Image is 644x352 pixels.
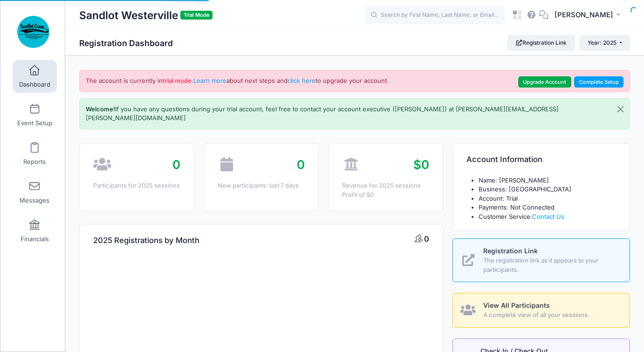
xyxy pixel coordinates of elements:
[424,234,429,244] span: 0
[218,181,305,190] div: New participants: last 7 days
[79,5,212,26] h1: Sandlot Westerville
[518,76,571,88] a: Upgrade Account
[532,213,564,220] a: Contact Us
[479,176,616,185] li: Name: [PERSON_NAME]
[452,238,630,282] a: Registration Link The registration link as it appears to your participants.
[79,70,630,92] div: The account is currently in . about next steps and to upgrade your account.
[17,119,52,127] span: Event Setup
[479,203,616,212] li: Payments: Not Connected
[13,99,57,131] a: Event Setup
[548,5,630,26] button: [PERSON_NAME]
[555,10,613,20] span: [PERSON_NAME]
[20,196,49,204] span: Messages
[19,81,50,88] span: Dashboard
[365,6,505,25] input: Search by First Name, Last Name, or Email...
[180,11,212,20] span: Trial Mode
[23,158,46,166] span: Reports
[16,14,51,49] img: Sandlot Westerville
[163,77,192,84] strong: trial mode
[588,39,617,46] span: Year: 2025
[483,311,619,320] span: A complete view of all your sessions.
[452,293,630,328] a: View All Participants A complete view of all your sessions.
[413,157,429,172] span: $0
[172,157,180,172] span: 0
[93,228,199,254] h4: 2025 Registrations by Month
[479,194,616,203] li: Account: Trial
[86,105,115,113] b: Welcome!
[574,76,623,88] a: Complete Setup
[13,137,57,170] a: Reports
[507,35,575,51] a: Registration Link
[611,99,630,120] button: Close
[479,185,616,194] li: Business: [GEOGRAPHIC_DATA]
[297,157,305,172] span: 0
[193,77,226,84] a: Learn more
[483,247,538,255] span: Registration Link
[342,181,429,199] div: Revenue for 2025 sessions Profit of $0
[483,301,550,309] span: View All Participants
[479,212,616,222] li: Customer Service:
[466,146,542,173] h4: Account Information
[86,105,596,123] p: If you have any questions during your trial account, feel free to contact your account executive ...
[13,60,57,93] a: Dashboard
[79,38,181,48] h1: Registration Dashboard
[93,181,180,190] div: Participants for 2025 sessions
[579,35,630,51] button: Year: 2025
[13,176,57,209] a: Messages
[13,215,57,247] a: Financials
[21,235,49,243] span: Financials
[288,77,315,84] a: click here
[0,10,66,54] a: Sandlot Westerville
[483,256,619,274] span: The registration link as it appears to your participants.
